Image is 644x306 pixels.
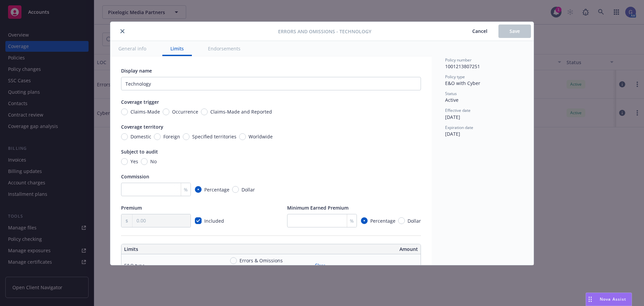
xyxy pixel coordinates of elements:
[204,218,224,224] span: Included
[445,107,471,113] span: Effective date
[150,158,157,165] span: No
[600,296,626,302] span: Nova Assist
[230,257,237,264] input: Errors & Omissions
[445,91,457,96] span: Status
[445,114,460,120] span: [DATE]
[121,133,128,140] input: Domestic
[445,74,465,80] span: Policy type
[445,125,473,130] span: Expiration date
[586,293,594,306] div: Drag to move
[586,293,632,306] button: Nova Assist
[398,217,405,224] input: Dollar
[121,173,149,180] span: Commission
[498,25,531,38] button: Save
[121,158,128,165] input: Yes
[408,217,421,224] span: Dollar
[124,262,145,269] div: E&O type
[249,133,273,140] span: Worldwide
[445,80,480,86] span: E&O with Cyber
[200,41,249,56] button: Endorsements
[445,131,460,137] span: [DATE]
[278,28,371,35] span: Errors and Omissions - Technology
[121,148,158,155] span: Subject to audit
[201,108,208,115] input: Claims-Made and Reported
[461,25,498,38] button: Cancel
[130,133,151,140] span: Domestic
[183,133,190,140] input: Specified territories
[370,217,395,224] span: Percentage
[195,186,202,193] input: Percentage
[445,57,472,63] span: Policy number
[130,108,160,115] span: Claims-Made
[361,217,368,224] input: Percentage
[184,186,188,193] span: %
[192,133,236,140] span: Specified territories
[163,108,169,115] input: Occurrence
[121,108,128,115] input: Claims-Made
[162,41,192,56] button: Limits
[210,108,272,115] span: Claims-Made and Reported
[204,186,229,193] span: Percentage
[130,158,138,165] span: Yes
[311,261,329,270] button: Clear
[509,28,520,34] span: Save
[154,133,161,140] input: Foreign
[232,186,239,193] input: Dollar
[163,133,180,140] span: Foreign
[121,205,142,211] span: Premium
[172,108,198,115] span: Occurrence
[445,97,459,103] span: Active
[110,41,154,56] button: General info
[141,158,148,165] input: No
[121,68,152,74] span: Display name
[445,63,480,70] span: 1001213807251
[241,186,255,193] span: Dollar
[132,214,191,227] input: 0.00
[350,217,354,224] span: %
[239,133,246,140] input: Worldwide
[118,27,126,35] button: close
[121,99,159,105] span: Coverage trigger
[287,205,348,211] span: Minimum Earned Premium
[121,124,163,130] span: Coverage territory
[472,28,487,34] span: Cancel
[121,244,241,254] th: Limits
[239,257,283,264] span: Errors & Omissions
[274,244,421,254] th: Amount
